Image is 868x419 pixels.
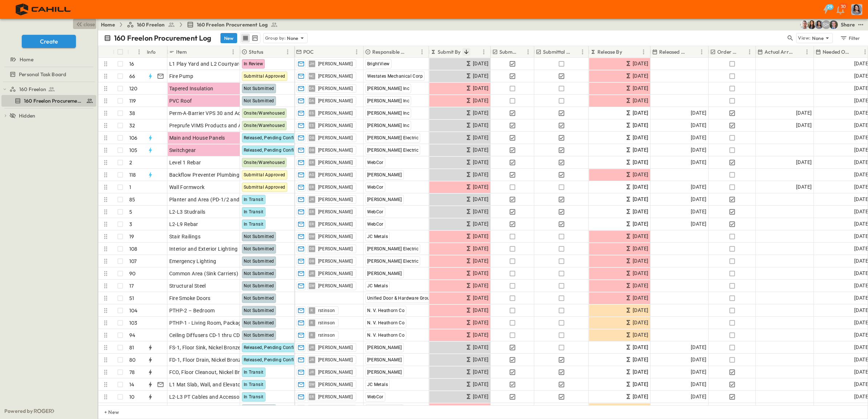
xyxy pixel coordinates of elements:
[318,308,335,313] span: rstinson
[129,221,132,228] p: 3
[250,34,259,42] button: kanban view
[146,46,167,58] div: Info
[543,48,571,56] p: Submittal Approved?
[244,74,285,79] span: Submittal Approved
[244,135,300,140] span: Released, Pending Confirm
[129,110,135,117] p: 38
[633,257,648,265] span: [DATE]
[691,183,706,191] span: [DATE]
[318,184,353,190] span: [PERSON_NAME]
[367,160,384,165] span: WebCor
[473,121,488,130] span: [DATE]
[244,111,285,116] span: Onsite/Warehoused
[169,208,206,215] span: L2-L3 Studrails
[20,56,33,63] span: Home
[129,159,132,166] p: 2
[19,112,35,119] span: Hidden
[1,69,96,80] div: Personal Task Boardtest
[24,97,83,104] span: 160 Freelon Procurement Log
[244,172,285,177] span: Submittal Approved
[473,208,488,216] span: [DATE]
[840,34,860,42] div: Filter
[22,35,76,48] button: Create
[19,86,46,93] span: 160 Freelon
[372,48,408,56] p: Responsible Contractor
[244,123,285,128] span: Onsite/Warehoused
[169,110,263,117] span: Perm-A-Barrier VPS 30 and Accessories
[473,319,488,327] span: [DATE]
[367,222,384,227] span: WebCor
[318,197,353,202] span: [PERSON_NAME]
[524,48,532,56] button: Menu
[633,331,648,339] span: [DATE]
[129,307,138,314] p: 104
[633,158,648,167] span: [DATE]
[188,48,196,56] button: Sort
[352,48,361,56] button: Menu
[169,270,329,277] span: Common Area (Sink Carriers) and Back of House Plumbing Fixtures
[129,319,138,326] p: 103
[169,307,215,314] span: PTHP-2 – Bedroom
[318,98,353,104] span: [PERSON_NAME]
[473,183,488,191] span: [DATE]
[633,72,648,80] span: [DATE]
[691,109,706,117] span: [DATE]
[309,261,315,261] span: DB
[318,147,353,153] span: [PERSON_NAME]
[169,122,267,129] span: Preprufe VIMS Products and Accessories
[244,246,274,251] span: Not Submitted
[819,3,833,16] button: 29
[479,48,488,56] button: Menu
[169,258,216,265] span: Emergency Lighting
[73,19,96,29] button: close
[418,48,426,56] button: Menu
[129,258,137,265] p: 107
[318,110,353,116] span: [PERSON_NAME]
[249,48,263,56] p: Status
[518,48,526,56] button: Sort
[473,171,488,179] span: [DATE]
[367,98,410,103] span: [PERSON_NAME] Inc
[473,220,488,228] span: [DATE]
[309,162,314,163] span: ER
[244,259,274,264] span: Not Submitted
[169,73,194,80] span: Fire Pump
[367,197,402,202] span: [PERSON_NAME]
[473,232,488,241] span: [DATE]
[309,100,315,101] span: DA
[367,172,402,177] span: [PERSON_NAME]
[127,21,175,28] a: 160 Freelon
[633,245,648,253] span: [DATE]
[633,171,648,179] span: [DATE]
[367,209,384,214] span: WebCor
[318,123,353,128] span: [PERSON_NAME]
[318,271,353,276] span: [PERSON_NAME]
[1,83,96,95] div: 160 Freelontest
[633,232,648,241] span: [DATE]
[691,146,706,154] span: [DATE]
[367,246,419,251] span: [PERSON_NAME] Electric
[169,159,201,166] span: Level 1 Rebar
[283,48,292,56] button: Menu
[129,282,134,289] p: 17
[691,121,706,130] span: [DATE]
[438,48,461,56] p: Submit By
[318,234,353,239] span: [PERSON_NAME]
[367,234,388,239] span: JC Metals
[318,172,353,178] span: [PERSON_NAME]
[129,97,136,104] p: 119
[129,245,138,252] p: 108
[169,295,211,302] span: Fire Smoke Doors
[796,121,812,130] span: [DATE]
[318,332,335,338] span: rstinson
[691,195,706,204] span: [DATE]
[303,48,314,56] p: POC
[499,48,516,56] p: Submitted?
[176,48,187,56] p: Item
[697,48,706,56] button: Menu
